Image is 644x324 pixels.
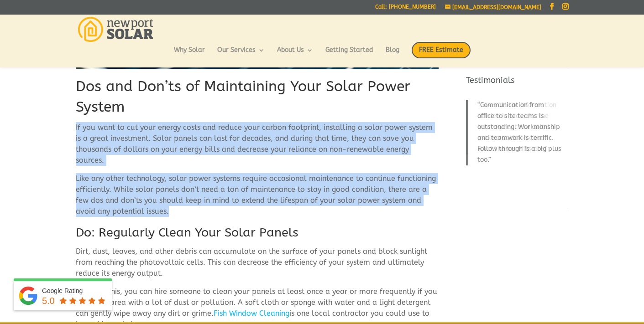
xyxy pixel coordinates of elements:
p: Like any other technology, solar power systems require occasional maintenance to continue functio... [76,173,439,224]
a: Getting Started [325,47,373,62]
a: Why Solar [174,47,205,62]
a: [EMAIL_ADDRESS][DOMAIN_NAME] [445,4,541,10]
span: 5.0 [42,296,55,306]
a: Call: [PHONE_NUMBER] [375,4,436,14]
p: Dirt, dust, leaves, and other debris can accumulate on the surface of your panels and block sunli... [76,246,439,286]
blockquote: Gives all the information needed in order for the homeowner to be able to make a decision about w... [466,100,562,154]
a: About Us [277,47,313,62]
div: Google Rating [42,286,107,295]
img: Newport Solar | Solar Energy Optimized. [78,17,153,42]
h2: Do: Regularly Clean Your Solar Panels [76,224,439,246]
p: If you want to cut your energy costs and reduce your carbon footprint, installing a solar power s... [76,122,439,173]
a: Fish Window Cleaning [214,309,289,318]
a: Our Services [217,47,265,62]
a: FREE Estimate [412,42,471,67]
h4: Testimonials [466,75,562,91]
span: FREE Estimate [412,42,471,58]
h1: Dos and Don’ts of Maintaining Your Solar Power System [76,77,439,122]
a: Blog [386,47,399,62]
